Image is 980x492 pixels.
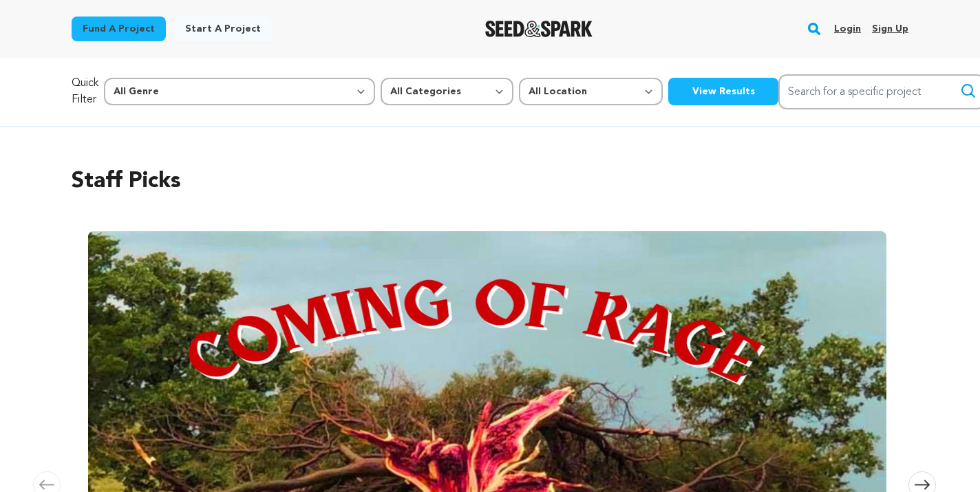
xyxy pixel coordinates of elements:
[485,21,593,37] img: Seed&Spark Logo Dark Mode
[668,78,778,105] button: View Results
[872,18,908,40] a: Sign up
[174,17,272,41] a: Start a project
[72,165,908,198] h2: Staff Picks
[72,17,166,41] a: Fund a project
[834,18,861,40] a: Login
[485,21,593,37] a: Seed&Spark Homepage
[72,75,98,108] p: Quick Filter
